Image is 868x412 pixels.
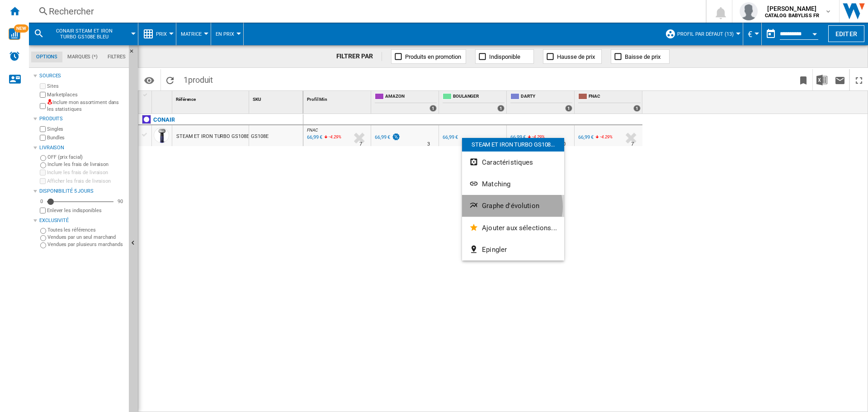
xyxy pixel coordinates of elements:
[462,138,564,152] div: STEAM ET IRON TURBO GS108...
[482,202,539,210] span: Graphe d'évolution
[462,173,564,195] button: Matching
[462,195,564,217] button: Graphe d'évolution
[482,180,510,188] span: Matching
[462,239,564,260] button: Epingler...
[482,246,507,254] span: Epingler
[482,158,533,166] span: Caractéristiques
[462,152,564,173] button: Caractéristiques
[462,217,564,239] button: Ajouter aux sélections...
[482,224,557,232] span: Ajouter aux sélections...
